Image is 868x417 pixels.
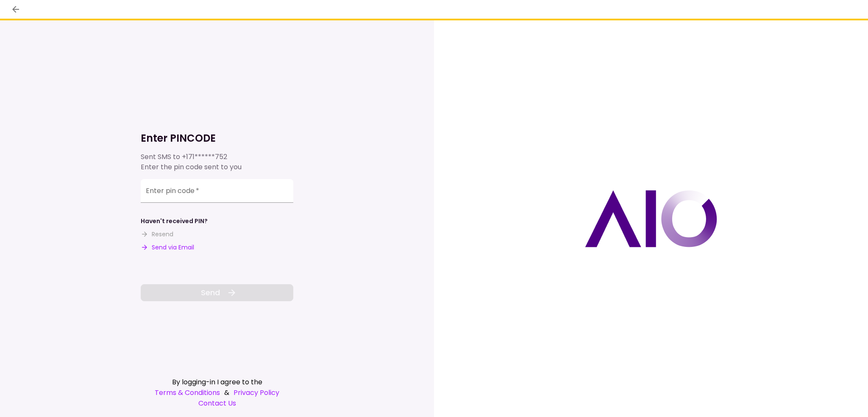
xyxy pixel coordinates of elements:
span: Send [201,287,220,298]
button: back [8,2,23,17]
div: Sent SMS to Enter the pin code sent to you [141,152,293,172]
a: Terms & Conditions [155,387,220,398]
h1: Enter PINCODE [141,132,293,145]
button: Resend [141,230,173,239]
button: Send [141,284,293,301]
div: & [141,387,293,398]
div: By logging-in I agree to the [141,377,293,387]
button: Send via Email [141,243,194,252]
img: AIO logo [585,190,717,247]
a: Contact Us [141,398,293,409]
a: Privacy Policy [234,387,279,398]
div: Haven't received PIN? [141,217,208,226]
